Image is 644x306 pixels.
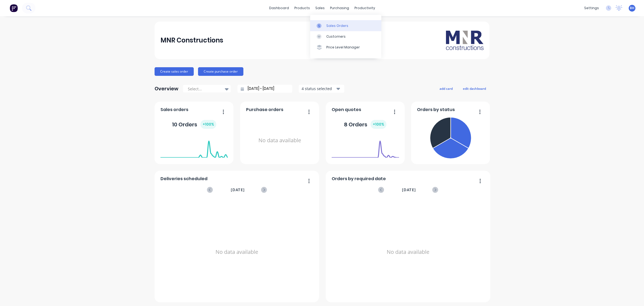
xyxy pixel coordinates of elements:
div: productivity [352,4,378,12]
a: Sales Orders [310,20,381,31]
span: [DATE] [402,187,416,193]
button: edit dashboard [459,85,489,92]
div: purchasing [327,4,352,12]
div: 4 status selected [302,86,335,91]
div: No data available [160,200,313,304]
div: Price Level Manager [326,45,360,50]
span: Orders by status [417,106,455,113]
div: Overview [155,83,178,94]
div: + 100 % [200,120,216,129]
button: Create sales order [155,67,194,76]
span: Open quotes [332,106,361,113]
div: sales [313,4,327,12]
a: dashboard [266,4,292,12]
div: MNR Constructions [160,35,223,46]
button: add card [436,85,456,92]
div: + 100 % [371,120,386,129]
div: 10 Orders [172,120,216,129]
span: [DATE] [231,187,245,193]
a: Price Level Manager [310,42,381,53]
span: Deliveries scheduled [160,176,207,182]
div: 8 Orders [344,120,386,129]
div: products [292,4,313,12]
span: BH [630,6,634,10]
button: 4 status selected [299,85,344,93]
div: Customers [326,34,346,39]
img: MNR Constructions [446,31,484,50]
span: Purchase orders [246,106,283,113]
button: Create purchase order [198,67,243,76]
img: Factory [10,4,18,12]
span: Sales orders [160,106,188,113]
div: No data available [332,200,485,304]
a: Customers [310,31,381,42]
div: Sales Orders [326,23,348,28]
div: No data available [246,115,313,166]
div: settings [581,4,602,12]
